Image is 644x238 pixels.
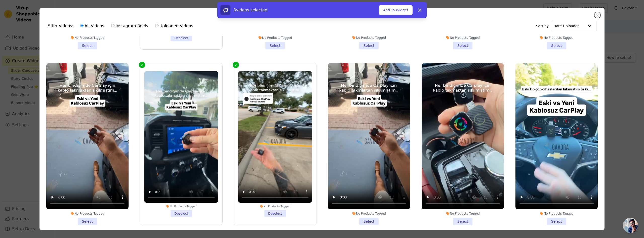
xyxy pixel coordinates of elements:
div: No Products Tagged [515,212,598,216]
div: No Products Tagged [515,36,598,40]
label: All Videos [80,23,104,29]
div: No Products Tagged [144,205,218,208]
div: Açık sohbet [623,218,638,233]
div: No Products Tagged [422,212,504,216]
span: 3 videos selected [233,8,267,12]
div: No Products Tagged [328,36,410,40]
div: No Products Tagged [46,36,129,40]
div: No Products Tagged [328,212,410,216]
div: Sort by: [536,21,597,31]
div: No Products Tagged [234,36,316,40]
button: Add To Widget [379,5,413,15]
label: Uploaded Videos [155,23,193,29]
label: Instagram Reels [111,23,148,29]
div: No Products Tagged [238,205,312,208]
div: Filter Videos: [48,20,196,32]
div: No Products Tagged [422,36,504,40]
div: No Products Tagged [46,212,129,216]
